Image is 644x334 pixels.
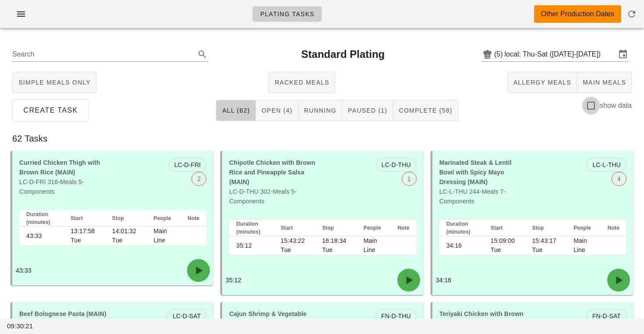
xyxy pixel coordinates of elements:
h2: Standard Plating [301,46,385,62]
td: Main Line [357,236,391,255]
th: Note [601,220,626,236]
td: 15:43:17 Tue [525,236,566,255]
span: Open (4) [261,107,293,114]
th: Start [64,210,105,227]
div: 35:12 [222,265,423,295]
span: All (62) [222,107,250,114]
th: Note [180,210,206,227]
b: Chipotle Chicken with Brown Rice and Pineapple Salsa (MAIN) [229,159,315,185]
button: Paused (1) [342,100,393,121]
button: Allergy Meals [507,72,577,93]
td: 43:33 [19,227,64,245]
div: 43:33 [12,256,213,285]
div: 62 Tasks [5,124,639,153]
span: 1 [407,172,411,185]
th: Note [391,220,417,236]
span: FN-D-SAT [592,309,621,323]
span: Racked Meals [274,79,329,86]
td: Main Line [566,236,601,255]
b: Beef Bolognese Pasta (MAIN) [19,310,106,317]
label: show data [600,101,632,110]
div: 34:16 [432,265,633,295]
button: Simple Meals Only [12,72,96,93]
b: Teriyaki Chicken with Brown Rice & Vegetables (MAIN) [439,310,524,327]
th: Stop [315,220,357,236]
div: (5) [494,50,505,59]
th: Start [274,220,315,236]
th: People [146,210,180,227]
span: Create Task [23,107,78,114]
span: Complete (58) [398,107,452,114]
span: Running [304,107,336,114]
td: 16:18:34 Tue [315,236,357,255]
th: Start [484,220,525,236]
span: LC-D-FRI [174,158,201,171]
th: People [566,220,601,236]
td: 15:43:22 Tue [274,236,315,255]
div: Other Production Dates [541,9,614,19]
span: Allergy Meals [513,79,571,86]
span: Simple Meals Only [18,79,91,86]
span: Plating Tasks [260,11,315,18]
span: FN-D-THU [381,309,411,323]
button: Open (4) [256,100,298,121]
b: Curried Chicken Thigh with Brown Rice (MAIN) [19,159,100,176]
button: Complete (58) [393,100,458,121]
td: 35:12 [229,236,273,255]
td: Main Line [146,227,180,245]
th: Stop [525,220,566,236]
button: Racked Meals [269,72,335,93]
button: All (62) [216,100,255,121]
div: LC-D-FRI 316-Meals 5-Components [14,153,113,202]
span: Main Meals [582,79,626,86]
button: Create Task [12,99,88,122]
th: Stop [105,210,147,227]
span: LC-D-THU [382,158,411,171]
button: Running [298,100,342,121]
span: 2 [197,172,201,185]
button: Main Meals [577,72,632,93]
span: Paused (1) [347,107,387,114]
div: LC-D-THU 302-Meals 5-Components [224,153,323,211]
span: 4 [617,172,621,185]
th: Duration (minutes) [439,220,484,236]
b: Marinated Steak & Lentil Bowl with Spicy Mayo Dressing (MAIN) [439,159,512,185]
b: Cajun Shrimp & Vegetable Pasta (MAIN) [229,310,307,327]
td: 14:01:32 Tue [105,227,147,245]
th: Duration (minutes) [229,220,273,236]
a: Plating Tasks [252,6,322,22]
span: LC-L-THU [592,158,621,171]
th: People [357,220,391,236]
th: Duration (minutes) [19,210,64,227]
span: LC-D-SAT [173,309,201,323]
div: 09:30:21 [5,320,58,333]
div: LC-L-THU 244-Meals 7-Components [434,153,533,211]
td: 34:16 [439,236,484,255]
td: 15:09:00 Tue [484,236,525,255]
td: 13:17:58 Tue [64,227,105,245]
